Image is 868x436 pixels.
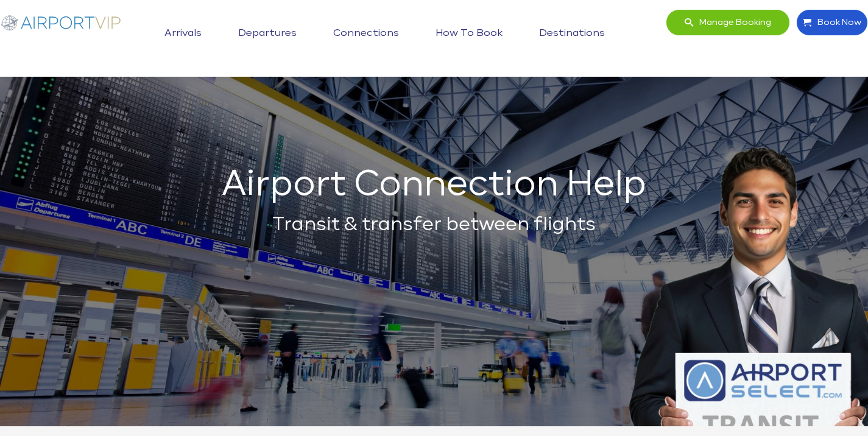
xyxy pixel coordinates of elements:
[811,10,861,35] span: Book Now
[330,18,402,49] a: Connections
[796,9,868,36] a: Book Now
[432,18,506,49] a: How to book
[536,18,608,49] a: Destinations
[37,171,831,199] h1: Airport Connection Help
[37,211,831,239] h2: Transit & transfer between flights
[161,18,205,49] a: Arrivals
[693,10,771,35] span: Manage booking
[666,9,790,36] a: Manage booking
[235,18,300,49] a: Departures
